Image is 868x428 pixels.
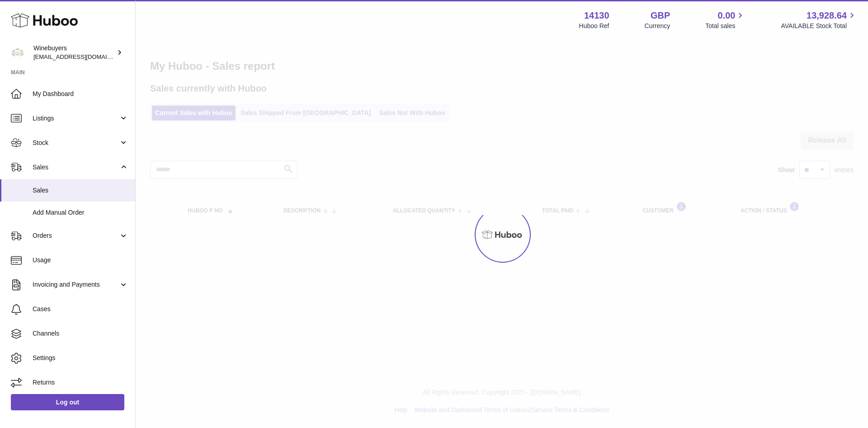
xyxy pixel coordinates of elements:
div: Winebuyers [33,44,115,61]
a: 13,928.64 AVAILABLE Stock Total [781,10,857,30]
span: Listings [33,114,119,123]
span: Cases [33,305,128,313]
span: My Dashboard [33,90,128,98]
span: Settings [33,354,128,362]
a: 0.00 Total sales [705,10,745,30]
span: Orders [33,231,119,240]
span: 0.00 [718,10,736,22]
span: Usage [33,256,128,264]
span: Sales [33,163,119,172]
span: Invoicing and Payments [33,280,119,289]
span: Sales [33,186,128,195]
div: Huboo Ref [579,22,609,30]
span: 13,928.64 [807,10,847,22]
a: Log out [11,394,124,410]
span: Channels [33,329,128,338]
span: [EMAIL_ADDRESS][DOMAIN_NAME] [33,53,133,60]
span: Stock [33,139,119,147]
strong: GBP [651,10,670,22]
div: Currency [645,22,670,30]
span: AVAILABLE Stock Total [781,22,857,30]
span: Total sales [705,22,745,30]
span: Returns [33,378,128,387]
strong: 14130 [584,10,609,22]
img: internalAdmin-14130@internal.huboo.com [11,46,24,59]
span: Add Manual Order [33,208,128,217]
